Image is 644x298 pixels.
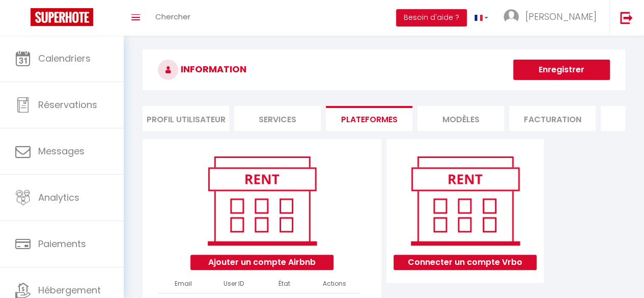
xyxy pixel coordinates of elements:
img: Super Booking [31,8,93,26]
th: Actions [310,275,360,293]
span: [PERSON_NAME] [525,10,597,23]
button: Connecter un compte Vrbo [394,255,537,270]
li: Facturation [509,106,596,131]
th: État [259,275,309,293]
span: Chercher [155,11,190,22]
span: Hébergement [38,284,101,296]
button: Ouvrir le widget de chat LiveChat [8,4,39,35]
img: rent.png [400,152,530,250]
span: Paiements [38,237,86,250]
span: Analytics [38,191,79,204]
span: Calendriers [38,52,91,65]
span: Messages [38,145,85,157]
li: MODÈLES [417,106,504,131]
button: Besoin d'aide ? [396,9,467,26]
span: Réservations [38,98,97,111]
button: Enregistrer [513,60,610,80]
th: User ID [208,275,259,293]
img: logout [620,11,633,24]
button: Ajouter un compte Airbnb [190,255,333,270]
li: Profil Utilisateur [143,106,229,131]
img: ... [503,9,519,24]
h3: INFORMATION [143,49,625,90]
li: Services [234,106,321,131]
img: rent.png [197,152,327,250]
th: Email [158,275,208,293]
li: Plateformes [326,106,412,131]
